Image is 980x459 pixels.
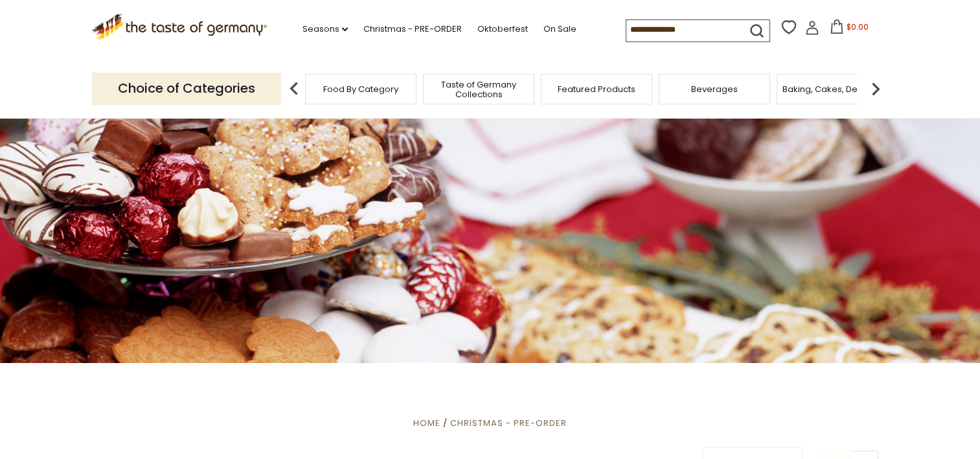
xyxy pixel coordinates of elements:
span: $0.00 [847,21,869,32]
a: Featured Products [558,84,635,94]
a: Seasons [302,22,348,36]
a: Christmas - PRE-ORDER [363,22,462,36]
img: previous arrow [281,76,307,102]
p: Choice of Categories [92,73,281,104]
img: next arrow [863,76,889,102]
a: Christmas - PRE-ORDER [450,417,567,429]
a: On Sale [543,22,576,36]
a: Baking, Cakes, Desserts [782,84,883,94]
a: Home [413,417,440,429]
a: Beverages [691,84,738,94]
a: Oktoberfest [477,22,528,36]
a: Taste of Germany Collections [427,80,530,99]
button: $0.00 [822,19,877,39]
a: Food By Category [323,84,398,94]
